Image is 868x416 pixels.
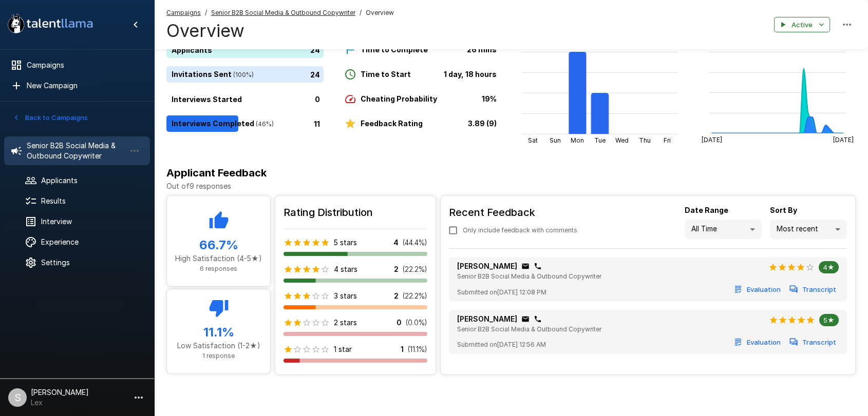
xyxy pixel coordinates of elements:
div: Click to copy [521,262,530,270]
b: Cheating Probability [361,94,437,103]
p: 1 star [334,344,352,354]
tspan: Wed [615,136,629,144]
span: Senior B2B Social Media & Outbound Copywriter [457,272,601,280]
p: ( 0.0 %) [406,318,427,328]
tspan: Thu [638,136,650,144]
u: Campaigns [166,9,201,16]
button: Evaluation [732,282,783,298]
tspan: Mon [571,136,584,144]
p: 3 stars [334,291,357,301]
span: Only include feedback with comments [463,225,577,235]
b: Sort By [770,206,797,214]
b: 1 day, 18 hours [444,70,497,78]
h5: 66.7 % [175,237,262,253]
button: Transcript [787,282,839,298]
b: Applicant Feedback [166,167,267,179]
tspan: Sun [550,136,561,144]
p: 2 [394,291,399,301]
p: 0 [315,93,320,104]
p: 11 [314,118,320,129]
p: 1 [401,344,404,354]
p: [PERSON_NAME] [457,314,517,324]
div: Click to copy [534,315,542,323]
button: Transcript [787,334,839,350]
p: 0 [397,318,402,328]
p: 4 stars [334,264,357,274]
span: / [205,8,207,18]
p: 2 [394,264,399,274]
p: ( 11.1 %) [408,344,427,354]
h6: Recent Feedback [449,204,586,221]
tspan: Fri [663,136,670,144]
p: Out of 9 responses [166,181,856,191]
h4: Overview [166,20,394,42]
b: 26 mins [467,45,497,54]
u: Senior B2B Social Media & Outbound Copywriter [211,9,355,16]
p: ( 44.4 %) [403,237,427,248]
p: ( 22.2 %) [403,291,427,301]
b: 19% [482,94,497,103]
tspan: [DATE] [701,136,722,144]
div: All Time [685,220,762,239]
span: / [360,8,362,18]
b: Date Range [685,206,728,214]
div: Most recent [770,220,847,239]
p: [PERSON_NAME] [457,261,517,271]
p: 24 [310,69,320,80]
tspan: [DATE] [833,136,853,144]
span: Overview [366,8,394,18]
b: 3.89 (9) [468,119,497,128]
b: Time to Complete [361,45,428,54]
span: 1 response [202,352,235,360]
span: 4★ [819,263,839,271]
p: 4 [393,237,399,248]
tspan: Sat [528,136,538,144]
span: 6 responses [200,265,237,272]
div: Click to copy [521,315,530,323]
p: Low Satisfaction (1-2★) [175,341,262,351]
p: 5 stars [334,237,357,248]
button: Evaluation [732,334,783,350]
h6: Rating Distribution [284,204,427,221]
span: Senior B2B Social Media & Outbound Copywriter [457,325,601,333]
b: Feedback Rating [361,119,423,128]
p: 24 [310,44,320,55]
span: Submitted on [DATE] 12:08 PM [457,287,546,298]
span: 5★ [819,316,839,324]
span: Submitted on [DATE] 12:56 AM [457,340,546,350]
tspan: Tue [594,136,606,144]
h5: 11.1 % [175,324,262,341]
button: Active [774,17,830,33]
div: Click to copy [534,262,542,270]
p: 2 stars [334,318,357,328]
p: ( 22.2 %) [403,264,427,274]
p: High Satisfaction (4-5★) [175,253,262,264]
b: Time to Start [361,70,411,78]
